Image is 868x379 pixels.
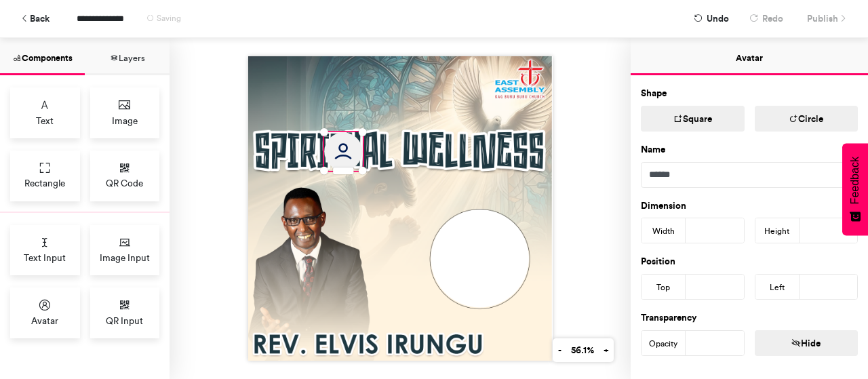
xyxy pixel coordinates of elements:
[641,199,686,213] label: Dimension
[324,132,362,170] img: Avatar
[85,38,170,75] button: Layers
[642,275,686,300] div: Top
[755,218,800,244] div: Height
[755,106,859,132] button: Circle
[642,331,686,357] div: Opacity
[641,255,675,268] label: Position
[24,251,66,264] span: Text Input
[631,38,868,75] button: Avatar
[755,330,859,356] button: Hide
[800,311,852,363] iframe: Drift Widget Chat Controller
[707,7,729,31] span: Undo
[553,338,566,362] button: -
[14,7,56,31] button: Back
[849,157,861,204] span: Feedback
[641,106,745,132] button: Square
[641,143,665,157] label: Name
[641,311,697,325] label: Transparency
[642,218,686,244] div: Width
[112,114,138,127] span: Image
[641,87,667,100] label: Shape
[24,176,65,190] span: Rectangle
[31,314,58,327] span: Avatar
[106,314,143,327] span: QR Input
[566,338,599,362] button: 56.1%
[106,176,143,190] span: QR Code
[100,251,150,264] span: Image Input
[36,114,54,127] span: Text
[598,338,614,362] button: +
[755,275,800,300] div: Left
[842,143,868,235] button: Feedback - Show survey
[687,7,736,31] button: Undo
[157,14,181,23] span: Saving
